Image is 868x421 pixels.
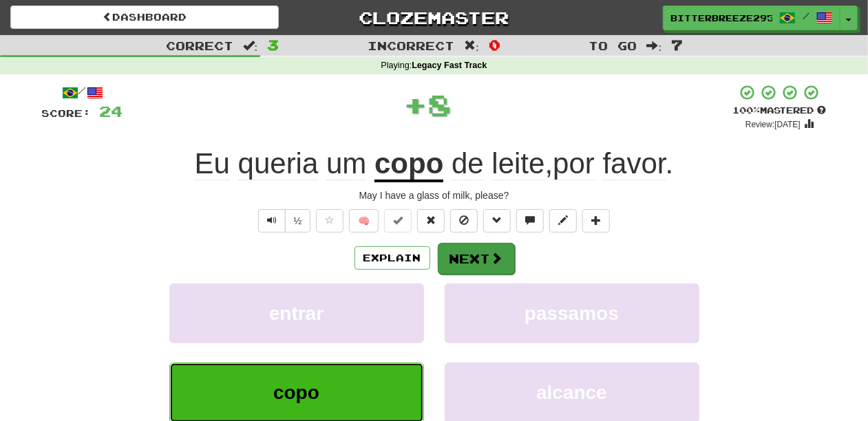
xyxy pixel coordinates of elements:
a: Dashboard [10,6,279,29]
span: passamos [525,303,619,324]
small: Review: [DATE] [745,120,801,129]
button: passamos [445,283,699,343]
span: 24 [100,102,123,120]
span: favor [603,147,666,180]
span: : [243,40,258,52]
span: 3 [267,36,279,53]
span: entrar [269,303,324,324]
button: ½ [285,209,311,233]
button: Set this sentence to 100% Mastered (alt+m) [384,209,412,233]
span: 7 [671,36,683,53]
span: por [553,147,595,180]
button: Ignore sentence (alt+i) [450,209,478,233]
button: Explain [354,246,430,270]
a: Clozemaster [299,6,568,30]
button: Reset to 0% Mastered (alt+r) [417,209,445,233]
span: / [803,11,809,21]
span: : [647,40,662,52]
span: copo [273,382,319,403]
u: copo [374,147,443,182]
span: BitterBreeze2956 [670,12,772,24]
button: Add to collection (alt+a) [582,209,610,233]
span: um [326,147,366,180]
span: + [404,84,428,125]
span: Correct [166,39,233,52]
strong: Legacy Fast Track [412,61,487,70]
span: 8 [428,87,452,122]
span: alcance [536,382,607,403]
button: Edit sentence (alt+d) [549,209,577,233]
span: : [464,40,479,52]
span: Score: [42,107,92,119]
span: To go [589,39,637,52]
button: Play sentence audio (ctl+space) [258,209,286,233]
span: 100 % [733,105,761,116]
span: de [452,147,484,180]
button: Favorite sentence (alt+f) [316,209,343,233]
span: Eu [195,147,230,180]
button: Next [438,243,515,274]
span: Incorrect [368,39,454,52]
div: / [42,84,123,101]
span: queria [238,147,319,180]
span: leite [492,147,545,180]
button: Discuss sentence (alt+u) [516,209,544,233]
div: Mastered [733,105,827,117]
button: entrar [169,283,424,343]
button: Grammar (alt+g) [483,209,511,233]
span: 0 [489,36,500,53]
a: BitterBreeze2956 / [663,6,840,30]
button: 🧠 [349,209,379,233]
span: , . [443,147,673,180]
div: May I have a glass of milk, please? [42,188,827,202]
div: Text-to-speech controls [255,209,311,233]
